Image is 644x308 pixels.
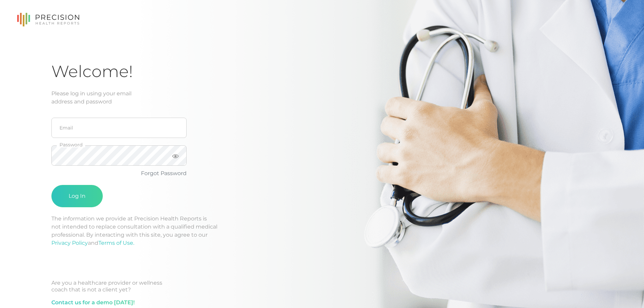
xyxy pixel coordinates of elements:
a: Privacy Policy [51,240,88,246]
p: The information we provide at Precision Health Reports is not intended to replace consultation wi... [51,215,593,247]
button: Log In [51,185,103,207]
a: Contact us for a demo [DATE]! [51,299,135,307]
a: Terms of Use. [98,240,134,246]
div: Are you a healthcare provider or wellness coach that is not a client yet? [51,280,593,293]
h1: Welcome! [51,62,593,81]
a: Forgot Password [141,170,187,176]
div: Please log in using your email address and password [51,90,593,106]
input: Email [51,118,187,138]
